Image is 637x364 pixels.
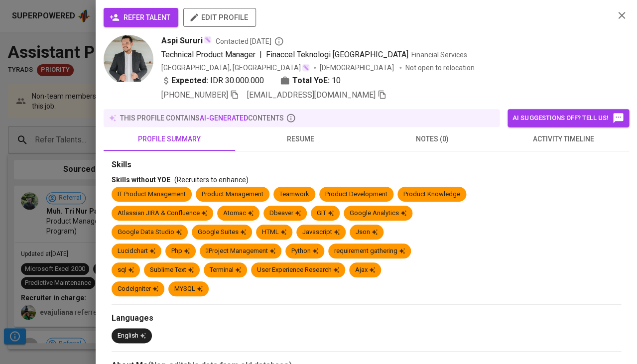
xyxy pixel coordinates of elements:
[405,63,475,73] p: Not open to relocation
[174,284,203,294] div: MYSQL
[200,114,248,122] span: AI-generated
[512,112,624,124] span: AI suggestions off? Tell us!
[161,35,203,47] span: Aspi Sururi
[118,246,155,256] div: Lucidchart
[269,209,301,218] div: Dbeaver
[279,190,309,199] div: Teamwork
[334,246,405,256] div: requirement gathering
[223,209,254,218] div: Atomac
[161,90,228,100] span: [PHONE_NUMBER]
[350,209,406,218] div: Google Analytics
[161,75,264,87] div: IDR 30.000.000
[183,13,256,21] a: edit profile
[104,8,178,27] button: refer talent
[112,313,621,324] div: Languages
[257,265,339,275] div: User Experience Research
[118,209,207,218] div: Atlassian JIRA & Confluence
[292,75,330,87] b: Total YoE:
[325,190,387,199] div: Product Development
[266,50,408,59] span: Finaccel Teknologi [GEOGRAPHIC_DATA]
[191,11,248,24] span: edit profile
[118,190,186,199] div: IT Product Management
[274,36,284,46] svg: By Batam recruiter
[504,133,623,145] span: activity timeline
[259,49,262,61] span: |
[202,190,263,199] div: Product Management
[118,265,134,275] div: sql
[112,176,170,184] span: Skills without YOE
[206,246,275,256] div: Project Management
[171,246,190,256] div: Php
[120,113,284,123] p: this profile contains contents
[183,8,256,27] button: edit profile
[403,190,460,199] div: Product Knowledge
[373,133,492,145] span: notes (0)
[302,64,310,72] img: magic_wand.svg
[356,228,378,237] div: Json
[355,265,375,275] div: Ajax
[262,228,286,237] div: HTML
[317,209,334,218] div: GIT
[118,331,146,341] div: English
[210,265,241,275] div: Terminal
[104,35,153,85] img: eff091e3d92814baf60ac00fe4eb122d.png
[332,75,341,87] span: 10
[112,11,170,24] span: refer talent
[508,109,629,127] button: AI suggestions off? Tell us!
[198,228,246,237] div: Google Suites
[291,246,318,256] div: Python
[161,63,310,73] div: [GEOGRAPHIC_DATA], [GEOGRAPHIC_DATA]
[241,133,361,145] span: resume
[161,50,255,59] span: Technical Product Manager
[110,133,229,145] span: profile summary
[118,228,182,237] div: Google Data Studio
[118,284,158,294] div: CodeIgniter
[411,51,467,59] span: Financial Services
[204,36,212,44] img: magic_wand.svg
[171,75,208,87] b: Expected:
[150,265,194,275] div: Sublime Text
[216,36,284,46] span: Contacted [DATE]
[302,228,340,237] div: Javascript
[174,176,249,184] span: (Recruiters to enhance)
[320,63,395,73] span: [DEMOGRAPHIC_DATA]
[112,159,621,171] div: Skills
[247,90,376,100] span: [EMAIL_ADDRESS][DOMAIN_NAME]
